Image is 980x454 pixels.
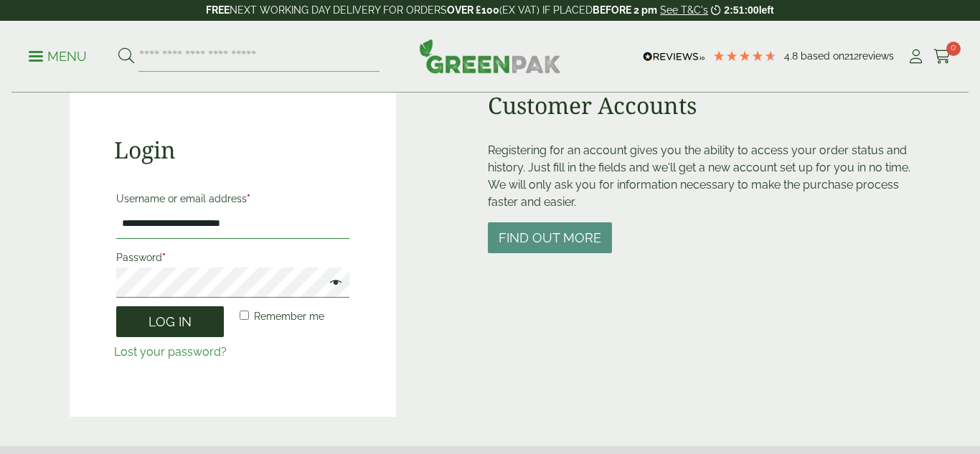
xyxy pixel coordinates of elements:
[29,48,87,65] p: Menu
[907,49,925,64] i: My Account
[946,42,961,56] span: 0
[759,4,774,16] span: left
[660,4,708,16] a: See T&C's
[240,311,249,320] input: Remember me
[419,39,561,73] img: GreenPak Supplies
[114,345,227,359] a: Lost your password?
[844,50,859,62] span: 212
[859,50,894,62] span: reviews
[643,52,705,62] img: REVIEWS.io
[488,232,612,245] a: Find out more
[933,46,951,67] a: 0
[116,247,349,268] label: Password
[933,49,951,64] i: Cart
[801,50,844,62] span: Based on
[488,142,910,211] p: Registering for an account gives you the ability to access your order status and history. Just fi...
[488,222,612,253] button: Find out more
[116,306,224,337] button: Log in
[114,136,352,164] h2: Login
[712,49,777,62] div: 4.79 Stars
[206,4,230,16] strong: FREE
[593,4,657,16] strong: BEFORE 2 pm
[29,48,87,62] a: Menu
[784,50,801,62] span: 4.8
[116,189,349,209] label: Username or email address
[488,92,910,119] h2: Customer Accounts
[254,311,324,322] span: Remember me
[724,4,758,16] span: 2:51:00
[447,4,499,16] strong: OVER £100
